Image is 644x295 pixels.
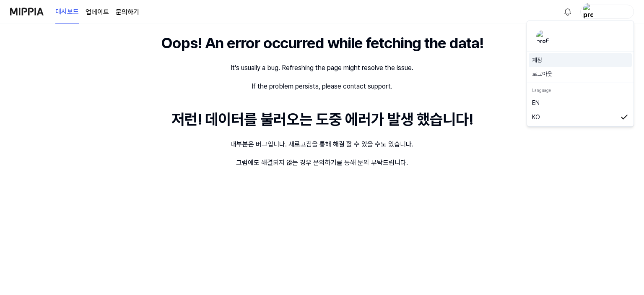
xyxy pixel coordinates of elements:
[536,30,550,44] img: profile
[532,98,628,107] a: EN
[620,112,628,122] img: 체크
[86,7,109,17] a: 업데이트
[231,139,413,149] div: 대부분은 버그입니다. 새로고침을 통해 해결 할 수 있을 수도 있습니다.
[563,7,573,17] img: 알림
[532,56,628,65] a: 계정
[580,5,634,19] button: profile
[116,7,139,17] a: 문의하기
[55,0,79,23] a: 대시보드
[252,81,392,91] div: If the problem persists, please contact support.
[161,32,483,55] div: Oops! An error occurred while fetching the data!
[532,112,628,122] a: KO
[527,21,634,127] div: profile
[532,70,628,78] button: 로그아웃
[231,63,413,73] div: It's usually a bug. Refreshing the page might resolve the issue.
[236,158,408,168] div: 그럼에도 해결되지 않는 경우 문의하기를 통해 문의 부탁드립니다.
[583,3,593,20] img: profile
[171,108,473,131] div: 저런! 데이터를 불러오는 도중 에러가 발생 했습니다!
